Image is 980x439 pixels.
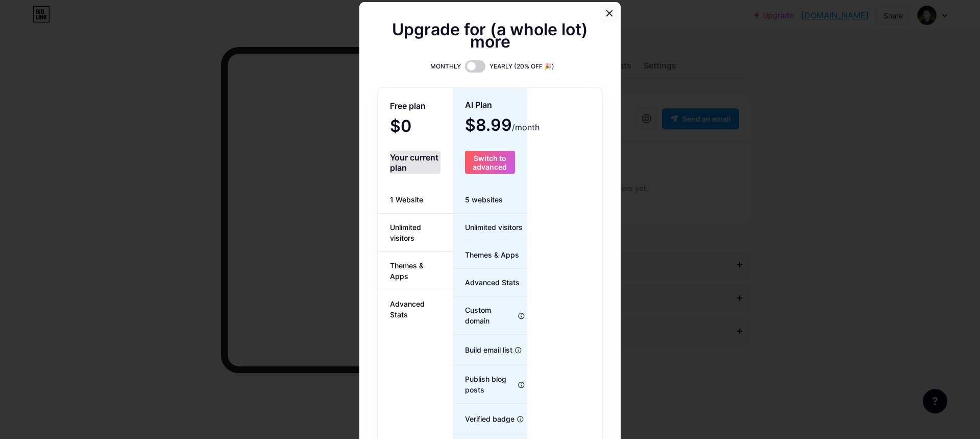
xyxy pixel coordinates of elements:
div: Your current plan [390,151,440,174]
span: AI Plan [465,96,492,114]
span: Unlimited visitors [378,222,453,243]
span: $8.99 [465,119,540,133]
span: $0 [390,120,439,134]
span: Custom domain [453,305,516,326]
span: Advanced Stats [453,277,520,288]
span: Build email list [453,344,512,355]
span: Advanced Stats [378,298,453,320]
span: Themes & Apps [378,260,453,282]
span: Free plan [390,97,426,115]
div: 5 websites [453,186,528,214]
span: Unlimited visitors [453,222,523,233]
span: Verified badge [453,413,514,424]
span: Themes & Apps [453,249,519,260]
span: Publish blog posts [453,374,516,395]
span: MONTHLY [430,61,461,72]
span: 1 Website [378,194,435,205]
span: Upgrade for (a whole lot) more [378,24,602,48]
span: YEARLY (20% OFF 🎉) [489,61,554,72]
span: Switch to advanced [465,154,516,171]
button: Switch to advanced [465,151,516,174]
span: /month [512,121,540,133]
